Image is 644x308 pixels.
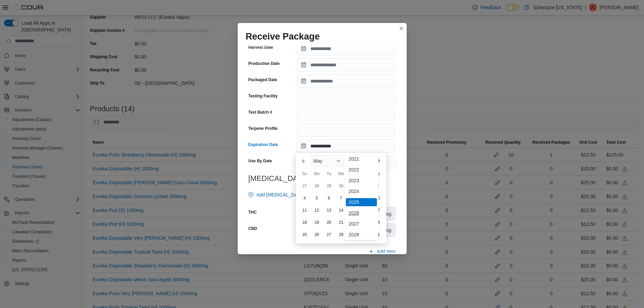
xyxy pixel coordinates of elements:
input: Press the down key to enter a popover containing a calendar. Press the escape key to close the po... [297,139,396,153]
label: CBD [248,226,257,231]
label: Terpene Profile [248,126,278,131]
div: day-28 [311,181,322,191]
div: 2022 [346,166,377,174]
h3: [MEDICAL_DATA] [248,174,396,183]
h1: Receive Package [246,31,320,42]
div: day-26 [311,229,322,240]
span: Add Item [377,248,396,255]
label: Use By Date [248,158,272,164]
div: day-28 [336,229,347,240]
button: Next month [373,156,384,166]
div: day-18 [299,217,310,228]
div: May, 2025 [299,180,384,241]
button: Add Item [366,245,398,258]
input: Press the down key to open a popover containing a calendar. [297,58,396,72]
label: Packaged Date [248,77,277,82]
div: We [336,168,347,179]
div: day-6 [324,193,334,204]
label: Test Batch # [248,110,272,115]
div: 2025 [346,198,377,206]
div: day-11 [299,205,310,216]
div: 2027 [346,220,377,228]
div: Mo [311,168,322,179]
div: mg [381,223,395,236]
div: 2023 [346,176,377,185]
div: day-13 [324,205,334,216]
div: Button. Open the month selector. May is currently selected. [311,156,343,166]
div: day-12 [311,205,322,216]
div: 2024 [346,187,377,195]
div: 2028 [346,231,377,239]
span: Add [MEDICAL_DATA] [257,191,305,198]
div: day-21 [336,217,347,228]
div: mg [381,207,395,220]
div: Su [299,168,310,179]
input: Press the down key to open a popover containing a calendar. [297,42,396,55]
div: day-30 [336,181,347,191]
div: day-14 [336,205,347,216]
input: Press the down key to open a popover containing a calendar. [297,74,396,88]
div: day-4 [299,193,310,204]
div: day-20 [324,217,334,228]
label: Testing Facility [248,93,278,99]
div: day-29 [324,181,334,191]
div: day-27 [299,181,310,191]
label: THC [248,210,257,215]
label: Production Date [248,61,280,66]
div: day-19 [311,217,322,228]
div: 2021 [346,155,377,163]
div: day-7 [336,193,347,204]
span: May [313,158,322,164]
button: Previous Month [299,156,309,166]
button: Add [MEDICAL_DATA] [246,188,307,202]
label: Expiration Date [248,142,278,147]
div: 2026 [346,209,377,217]
div: day-27 [324,229,334,240]
div: day-25 [299,229,310,240]
label: Harvest Date [248,45,273,50]
div: day-5 [311,193,322,204]
div: Tu [324,168,334,179]
button: Closes this modal window [397,24,405,32]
